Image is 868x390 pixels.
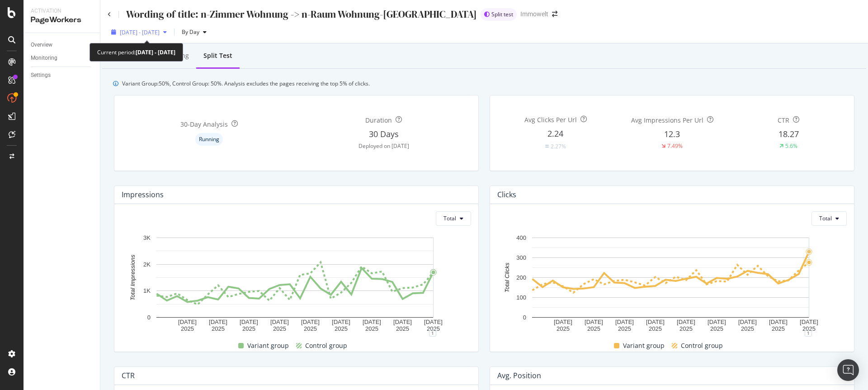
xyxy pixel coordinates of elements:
[365,325,378,332] text: 2025
[122,80,370,87] span: Variant Group: 50 %, Control Group: 50 %. Analysis excludes the pages receiving the top 5% of cli...
[778,116,789,125] div: CTR
[805,329,812,337] div: 1
[212,325,225,332] text: 2025
[708,318,726,325] text: [DATE]
[97,47,175,57] div: Current period:
[108,25,170,39] button: [DATE] - [DATE]
[664,128,680,140] div: 12.3
[552,11,557,17] div: arrow-right-arrow-left
[710,325,723,332] text: 2025
[802,325,816,332] text: 2025
[31,40,94,50] a: Overview
[301,318,320,325] text: [DATE]
[481,8,517,21] div: brand label
[497,233,844,333] svg: A chart.
[393,318,412,325] text: [DATE]
[363,318,381,325] text: [DATE]
[516,294,526,301] text: 100
[738,318,757,325] text: [DATE]
[242,325,255,332] text: 2025
[209,318,227,325] text: [DATE]
[516,254,526,261] text: 300
[31,71,51,80] div: Settings
[305,340,347,351] span: Control group
[785,142,797,150] div: 5.6%
[31,53,57,63] div: Monitoring
[120,29,160,36] span: [DATE] - [DATE]
[122,190,164,199] div: Impressions
[504,262,510,292] text: Total Clicks
[273,325,286,332] text: 2025
[523,314,526,321] text: 0
[178,28,199,36] span: By Day
[424,318,443,325] text: [DATE]
[31,15,93,25] div: PageWorkers
[129,254,136,300] text: Total Impressions
[585,318,603,325] text: [DATE]
[31,40,52,50] div: Overview
[443,214,456,222] span: Total
[677,318,695,325] text: [DATE]
[143,287,151,294] text: 1K
[147,314,151,321] text: 0
[557,325,570,332] text: 2025
[491,12,513,17] span: Split test
[819,214,832,222] span: Total
[427,325,440,332] text: 2025
[180,120,228,129] div: 30 -Day Analysis
[365,116,392,125] div: Duration
[126,7,477,21] div: Wording of title: n-Zimmer Wohnung -> n-Raum Wohnung-[GEOGRAPHIC_DATA]
[741,325,754,332] text: 2025
[778,128,799,140] div: 18.27
[800,318,818,325] text: [DATE]
[618,325,631,332] text: 2025
[122,371,135,380] div: CTR
[240,318,258,325] text: [DATE]
[31,7,93,15] div: Activation
[554,318,572,325] text: [DATE]
[178,25,210,39] button: By Day
[520,10,548,19] div: Immowelt
[772,325,785,332] text: 2025
[31,53,94,63] a: Monitoring
[332,318,350,325] text: [DATE]
[247,340,289,351] span: Variant group
[122,233,468,333] svg: A chart.
[649,325,662,332] text: 2025
[497,190,516,199] div: Clicks
[551,143,566,150] div: 2.27%
[195,133,223,146] div: info label
[429,329,436,337] div: 1
[203,51,232,60] div: Split Test
[587,325,600,332] text: 2025
[623,340,665,351] span: Variant group
[270,318,289,325] text: [DATE]
[679,325,693,332] text: 2025
[436,211,471,226] button: Total
[136,48,175,56] b: [DATE] - [DATE]
[178,318,197,325] text: [DATE]
[335,325,348,332] text: 2025
[516,274,526,281] text: 200
[811,211,847,226] button: Total
[516,234,526,241] text: 400
[547,128,563,140] div: 2.24
[524,115,577,124] div: Avg Clicks Per Url
[199,137,219,142] span: Running
[646,318,665,325] text: [DATE]
[769,318,788,325] text: [DATE]
[396,325,409,332] text: 2025
[369,128,399,140] div: 30 Days
[304,325,317,332] text: 2025
[615,318,634,325] text: [DATE]
[108,12,111,17] a: Click to go back
[631,116,703,125] div: Avg Impressions Per Url
[667,142,683,150] div: 7.49%
[181,325,194,332] text: 2025
[681,340,723,351] span: Control group
[143,261,151,267] text: 2K
[143,234,151,241] text: 3K
[359,142,409,150] div: Deployed on [DATE]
